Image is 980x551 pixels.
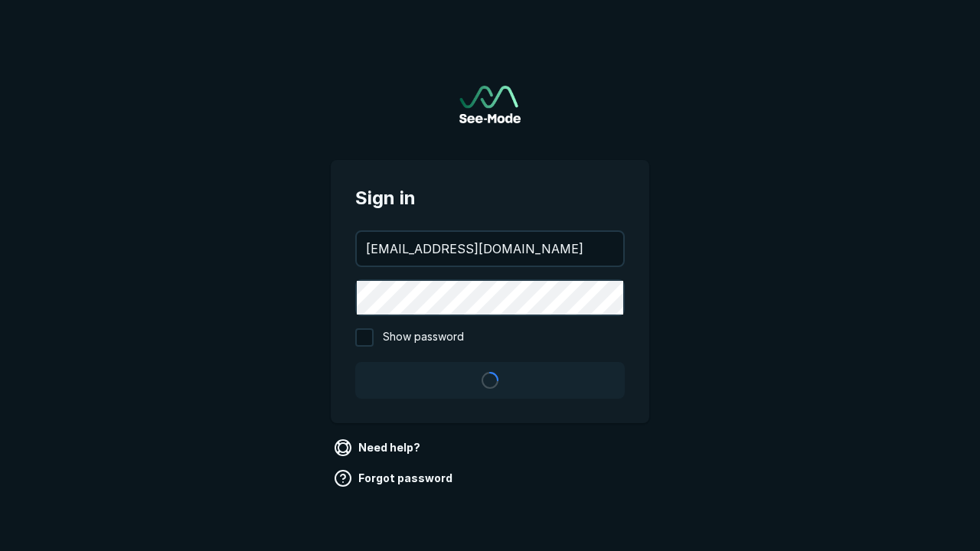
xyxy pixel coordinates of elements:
input: your@email.com [357,232,623,266]
span: Sign in [355,184,625,212]
span: Show password [383,328,464,347]
img: See-Mode Logo [459,86,521,123]
a: Need help? [331,435,426,460]
a: Forgot password [331,466,459,491]
a: Go to sign in [459,86,521,123]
